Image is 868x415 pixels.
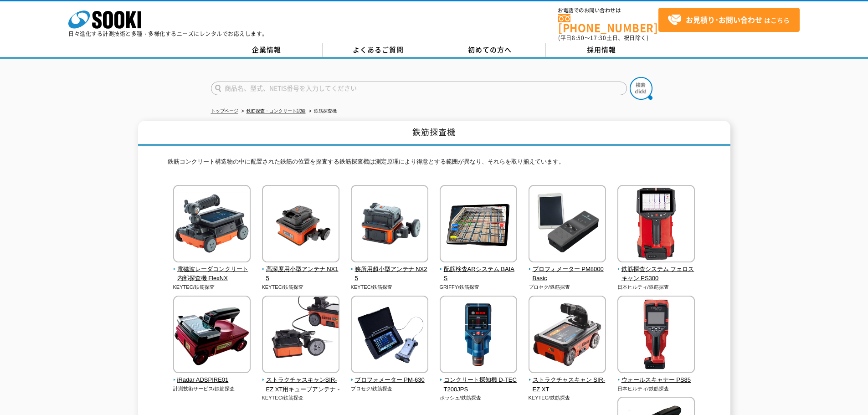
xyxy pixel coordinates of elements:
[529,367,606,394] a: ストラクチャスキャン SIR-EZ XT
[558,34,648,42] span: (平日 ～ 土日、祝日除く)
[262,265,340,284] span: 高深度用小型アンテナ NX15
[247,108,306,113] a: 鉄筋探査・コンクリート試験
[68,31,268,36] p: 日々進化する計測技術と多種・多様化するニーズにレンタルでお応えします。
[351,185,428,265] img: 狭所用超小型アンテナ NX25
[617,256,695,283] a: 鉄筋探査システム フェロスキャン PS300
[617,296,695,375] img: ウォールスキャナー PS85
[173,385,251,393] p: 計測技術サービス/鉄筋探査
[173,367,251,385] a: iRadar ADSPIRE01
[617,375,695,385] span: ウォールスキャナー PS85
[262,367,340,394] a: ストラクチャスキャンSIR-EZ XT用キューブアンテナ -
[440,283,518,291] p: GRIFFY/鉄筋探査
[617,185,695,265] img: 鉄筋探査システム フェロスキャン PS300
[529,296,606,375] img: ストラクチャスキャン SIR-EZ XT
[440,296,517,375] img: コンクリート探知機 D-TECT200JPS
[440,375,518,395] span: コンクリート探知機 D-TECT200JPS
[262,296,339,375] img: ストラクチャスキャンSIR-EZ XT用キューブアンテナ -
[434,43,546,57] a: 初めての方へ
[529,375,606,395] span: ストラクチャスキャン SIR-EZ XT
[440,394,518,402] p: ボッシュ/鉄筋探査
[211,108,238,113] a: トップページ
[138,121,730,146] h1: 鉄筋探査機
[440,367,518,394] a: コンクリート探知機 D-TECT200JPS
[262,256,340,283] a: 高深度用小型アンテナ NX15
[558,8,658,13] span: お電話でのお問い合わせは
[262,394,340,402] p: KEYTEC/鉄筋探査
[351,283,429,291] p: KEYTEC/鉄筋探査
[173,296,251,375] img: iRadar ADSPIRE01
[440,185,517,265] img: 配筋検査ARシステム BAIAS
[529,283,606,291] p: プロセク/鉄筋探査
[658,8,800,32] a: お見積り･お問い合わせはこちら
[686,14,762,25] strong: お見積り･お問い合わせ
[351,367,429,385] a: プロフォメーター PM-630
[546,43,657,57] a: 採用情報
[468,45,512,55] span: 初めての方へ
[351,375,429,385] span: プロフォメーター PM-630
[211,82,627,95] input: 商品名、型式、NETIS番号を入力してください
[529,256,606,283] a: プロフォメーター PM8000Basic
[351,385,429,393] p: プロセク/鉄筋探査
[617,283,695,291] p: 日本ヒルティ/鉄筋探査
[323,43,434,57] a: よくあるご質問
[630,77,652,100] img: btn_search.png
[529,265,606,284] span: プロフォメーター PM8000Basic
[440,256,518,283] a: 配筋検査ARシステム BAIAS
[211,43,323,57] a: 企業情報
[351,296,428,375] img: プロフォメーター PM-630
[529,185,606,265] img: プロフォメーター PM8000Basic
[168,157,701,171] p: 鉄筋コンクリート構造物の中に配置された鉄筋の位置を探査する鉄筋探査機は測定原理により得意とする範囲が異なり、それらを取り揃えています。
[572,34,585,42] span: 8:50
[173,283,251,291] p: KEYTEC/鉄筋探査
[173,375,251,385] span: iRadar ADSPIRE01
[351,265,429,284] span: 狭所用超小型アンテナ NX25
[262,375,340,395] span: ストラクチャスキャンSIR-EZ XT用キューブアンテナ -
[173,265,251,284] span: 電磁波レーダコンクリート内部探査機 FlexNX
[262,283,340,291] p: KEYTEC/鉄筋探査
[262,185,339,265] img: 高深度用小型アンテナ NX15
[558,14,658,33] a: [PHONE_NUMBER]
[617,367,695,385] a: ウォールスキャナー PS85
[173,256,251,283] a: 電磁波レーダコンクリート内部探査機 FlexNX
[668,13,790,27] span: はこちら
[351,256,429,283] a: 狭所用超小型アンテナ NX25
[590,34,606,42] span: 17:30
[617,385,695,393] p: 日本ヒルティ/鉄筋探査
[307,107,337,116] li: 鉄筋探査機
[529,394,606,402] p: KEYTEC/鉄筋探査
[173,185,251,265] img: 電磁波レーダコンクリート内部探査機 FlexNX
[617,265,695,284] span: 鉄筋探査システム フェロスキャン PS300
[440,265,518,284] span: 配筋検査ARシステム BAIAS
